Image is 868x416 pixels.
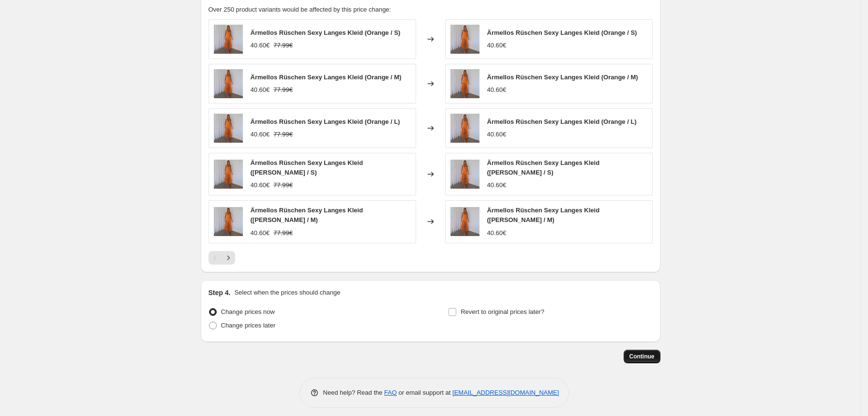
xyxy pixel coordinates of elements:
img: 4_8e0a3786-1633-4cb6-bbde-3a6bb901070b_80x.png [214,25,243,54]
span: Ärmellos Rüschen Sexy Langes Kleid (Orange / S) [487,29,637,36]
span: Ärmellos Rüschen Sexy Langes Kleid ([PERSON_NAME] / M) [251,207,363,223]
img: 4_8e0a3786-1633-4cb6-bbde-3a6bb901070b_80x.png [214,160,243,189]
span: Ärmellos Rüschen Sexy Langes Kleid ([PERSON_NAME] / M) [487,207,600,223]
span: Need help? Read the [323,389,385,396]
div: 40.60€ [487,228,507,238]
span: Ärmellos Rüschen Sexy Langes Kleid ([PERSON_NAME] / S) [251,159,363,176]
nav: Pagination [209,251,235,265]
span: Ärmellos Rüschen Sexy Langes Kleid ([PERSON_NAME] / S) [487,159,600,176]
strike: 77.99€ [273,228,293,238]
p: Select when the prices should change [234,288,340,297]
span: Revert to original prices later? [461,308,544,315]
span: Ärmellos Rüschen Sexy Langes Kleid (Orange / S) [251,29,401,36]
strike: 77.99€ [273,180,293,190]
span: Over 250 product variants would be affected by this price change: [209,6,391,13]
img: 4_8e0a3786-1633-4cb6-bbde-3a6bb901070b_80x.png [450,25,479,54]
div: 40.60€ [251,130,270,139]
div: 40.60€ [251,180,270,190]
img: 4_8e0a3786-1633-4cb6-bbde-3a6bb901070b_80x.png [214,207,243,236]
span: Ärmellos Rüschen Sexy Langes Kleid (Orange / M) [487,74,638,81]
div: 40.60€ [487,41,507,50]
div: 40.60€ [251,85,270,95]
div: 40.60€ [487,180,507,190]
span: Change prices later [221,322,276,329]
button: Next [222,251,235,265]
span: Change prices now [221,308,275,315]
div: 40.60€ [487,130,507,139]
strike: 77.99€ [273,85,293,95]
span: Ärmellos Rüschen Sexy Langes Kleid (Orange / L) [251,118,400,125]
img: 4_8e0a3786-1633-4cb6-bbde-3a6bb901070b_80x.png [450,160,479,189]
a: FAQ [384,389,397,396]
img: 4_8e0a3786-1633-4cb6-bbde-3a6bb901070b_80x.png [450,114,479,143]
a: [EMAIL_ADDRESS][DOMAIN_NAME] [452,389,559,396]
div: 40.60€ [251,41,270,50]
span: Ärmellos Rüschen Sexy Langes Kleid (Orange / M) [251,74,402,81]
strike: 77.99€ [273,41,293,50]
span: Continue [629,353,655,360]
strike: 77.99€ [273,130,293,139]
button: Continue [624,350,660,363]
span: Ärmellos Rüschen Sexy Langes Kleid (Orange / L) [487,118,637,125]
img: 4_8e0a3786-1633-4cb6-bbde-3a6bb901070b_80x.png [450,207,479,236]
h2: Step 4. [209,288,231,297]
span: or email support at [397,389,452,396]
div: 40.60€ [487,85,507,95]
img: 4_8e0a3786-1633-4cb6-bbde-3a6bb901070b_80x.png [214,114,243,143]
img: 4_8e0a3786-1633-4cb6-bbde-3a6bb901070b_80x.png [450,69,479,98]
div: 40.60€ [251,228,270,238]
img: 4_8e0a3786-1633-4cb6-bbde-3a6bb901070b_80x.png [214,69,243,98]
